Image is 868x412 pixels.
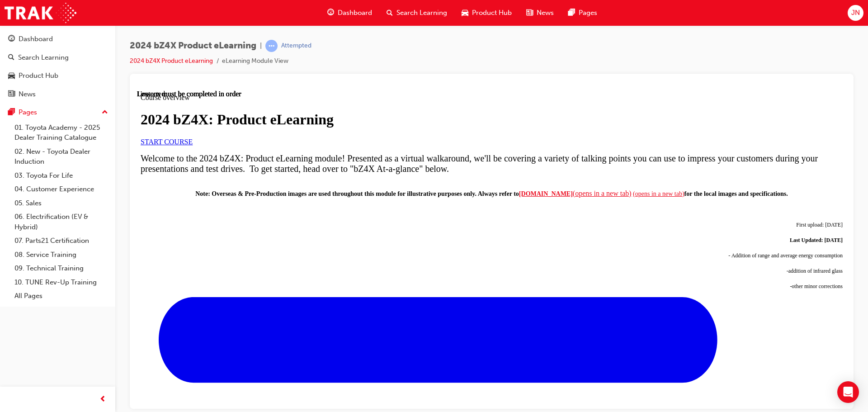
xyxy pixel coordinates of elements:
[130,57,213,65] a: 2024 bZ4X Product eLearning
[19,107,37,118] div: Pages
[11,261,112,275] a: 09. Technical Training
[4,67,112,84] a: Product Hub
[547,100,651,107] strong: for the local images and specifications.
[4,86,112,103] a: News
[19,71,58,81] div: Product Hub
[851,8,860,18] span: JN
[11,182,112,196] a: 04. Customer Experience
[222,56,288,66] li: eLearning Module View
[382,100,436,107] span: [DOMAIN_NAME]
[837,381,859,403] div: Open Intercom Messenger
[4,49,112,66] a: Search Learning
[5,3,76,23] img: Trak
[472,8,512,18] span: Product Hub
[130,41,256,51] span: 2024 bZ4X Product eLearning
[4,104,112,121] button: Pages
[387,7,393,19] span: search-icon
[99,394,106,405] span: prev-icon
[382,99,495,107] a: [DOMAIN_NAME](opens in a new tab)
[19,34,53,44] div: Dashboard
[19,89,36,99] div: News
[526,7,533,19] span: news-icon
[281,42,311,50] div: Attempted
[519,4,561,22] a: news-iconNews
[102,107,108,118] span: up-icon
[396,8,447,18] span: Search Learning
[11,248,112,262] a: 08. Service Training
[4,29,112,104] button: DashboardSearch LearningProduct HubNews
[11,121,112,145] a: 01. Toyota Academy - 2025 Dealer Training Catalogue
[11,210,112,234] a: 06. Electrification (EV & Hybrid)
[561,4,604,22] a: pages-iconPages
[4,48,56,56] a: START COURSE
[320,4,379,22] a: guage-iconDashboard
[260,41,262,51] span: |
[11,275,112,289] a: 10. TUNE Rev-Up Training
[11,145,112,169] a: 02. New - Toyota Dealer Induction
[579,8,597,18] span: Pages
[653,193,706,199] span: -other minor corrections
[338,8,372,18] span: Dashboard
[4,63,681,84] span: Welcome to the 2024 bZ4X: Product eLearning module! Presented as a virtual walkaround, we'll be c...
[11,234,112,248] a: 07. Parts21 Certification
[8,54,14,62] span: search-icon
[18,52,69,63] div: Search Learning
[568,7,575,19] span: pages-icon
[653,147,706,153] strong: Last Updated: [DATE]
[8,109,15,117] span: pages-icon
[8,35,15,43] span: guage-icon
[8,90,15,99] span: news-icon
[454,4,519,22] a: car-iconProduct Hub
[462,7,468,19] span: car-icon
[848,5,863,21] button: JN
[537,8,554,18] span: News
[379,4,454,22] a: search-iconSearch Learning
[436,99,495,107] span: (opens in a new tab)
[265,40,278,52] span: learningRecordVerb_ATTEMPT-icon
[650,178,706,184] span: -addition of infrared glass
[659,132,706,138] span: First upload: [DATE]
[327,7,334,19] span: guage-icon
[11,196,112,210] a: 05. Sales
[11,289,112,303] a: All Pages
[4,31,112,47] a: Dashboard
[4,21,706,38] h1: 2024 bZ4X: Product eLearning
[11,169,112,183] a: 03. Toyota For Life
[591,162,706,169] span: - Addition of range and average energy consumption
[8,72,15,80] span: car-icon
[496,100,547,107] a: (opens in a new tab)
[58,100,382,107] span: Note: Overseas & Pre-Production images are used throughout this module for illustrative purposes ...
